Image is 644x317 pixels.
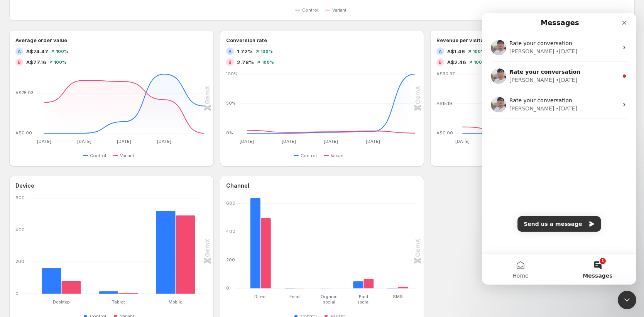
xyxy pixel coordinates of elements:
text: Desktop [53,299,70,305]
h2: A [439,49,442,54]
rect: Variant 1 [295,270,305,288]
text: [DATE] [455,139,470,144]
rect: Control 3 [387,270,398,288]
iframe: Intercom live chat [482,13,636,285]
span: A$2.46 [447,58,466,66]
g: Organic social: Control 1,Variant 0 [312,198,346,288]
text: [DATE] [37,139,52,144]
span: 100 % [260,49,273,54]
rect: Control 161 [42,249,61,294]
text: 0% [226,130,233,136]
rect: Control 519 [156,198,176,294]
g: Tablet: Control 16,Variant 5 [90,198,147,294]
h3: Device [15,182,34,190]
h2: B [439,60,442,64]
text: [DATE] [117,139,132,144]
rect: Control 51 [353,263,363,288]
text: A$0.00 [15,130,32,136]
span: A$77.16 [26,58,46,66]
span: 100 % [56,49,68,54]
text: 200 [15,259,24,264]
h2: B [228,60,232,64]
span: Control [90,153,106,159]
text: [DATE] [282,139,296,144]
text: Direct [254,294,267,299]
span: Variant [120,153,134,159]
text: [DATE] [77,139,91,144]
rect: Control 1 [319,270,329,288]
h2: A [228,49,232,54]
h2: B [18,60,21,64]
text: A$75.93 [15,90,34,95]
button: Variant [113,151,137,160]
g: Mobile: Control 519,Variant 491 [147,198,204,294]
text: social [357,299,370,305]
text: Organic [321,294,338,299]
text: [DATE] [324,139,338,144]
button: Control [294,151,320,160]
h3: Channel [226,182,249,190]
text: SMS [393,294,403,299]
text: 600 [15,195,25,200]
g: SMS: Control 3,Variant 11 [380,198,415,288]
span: Control [302,7,318,13]
text: 200 [226,257,235,263]
span: 1.72% [237,47,253,55]
rect: Control 16 [99,273,119,294]
text: 50% [226,101,236,106]
text: A$15.19 [436,101,452,106]
h3: Conversion rate [226,36,267,44]
g: Paid social: Control 51,Variant 67 [346,198,380,288]
span: A$1.46 [447,47,465,55]
g: Desktop: Control 161,Variant 80 [33,198,90,294]
button: Control [295,5,321,15]
button: Control [83,151,109,160]
text: 0 [15,291,19,296]
rect: Control 2 [284,270,295,288]
rect: Variant 497 [260,200,271,288]
span: Variant [331,153,345,159]
rect: Variant 80 [61,263,81,294]
span: 100 % [262,60,274,64]
rect: Variant 5 [118,275,138,294]
text: Tablet [112,299,125,305]
button: Variant [325,5,350,15]
text: Paid [359,294,368,299]
text: 400 [226,229,235,234]
iframe: Intercom live chat [618,291,636,309]
text: social [323,299,335,305]
text: [DATE] [240,139,254,144]
text: A$0.00 [436,130,453,136]
span: 100 % [473,49,485,54]
span: Variant [332,7,347,13]
span: 100 % [474,60,486,64]
text: 0 [226,285,229,291]
h3: Revenue per visitor [436,36,486,44]
text: [DATE] [366,139,380,144]
span: A$74.47 [26,47,48,55]
g: Email: Control 2,Variant 1 [277,198,312,288]
text: A$30.37 [436,71,455,76]
span: 100 % [54,60,66,64]
text: 600 [226,200,235,206]
rect: Control 639 [250,198,260,288]
h2: A [18,49,21,54]
span: Control [301,153,317,159]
